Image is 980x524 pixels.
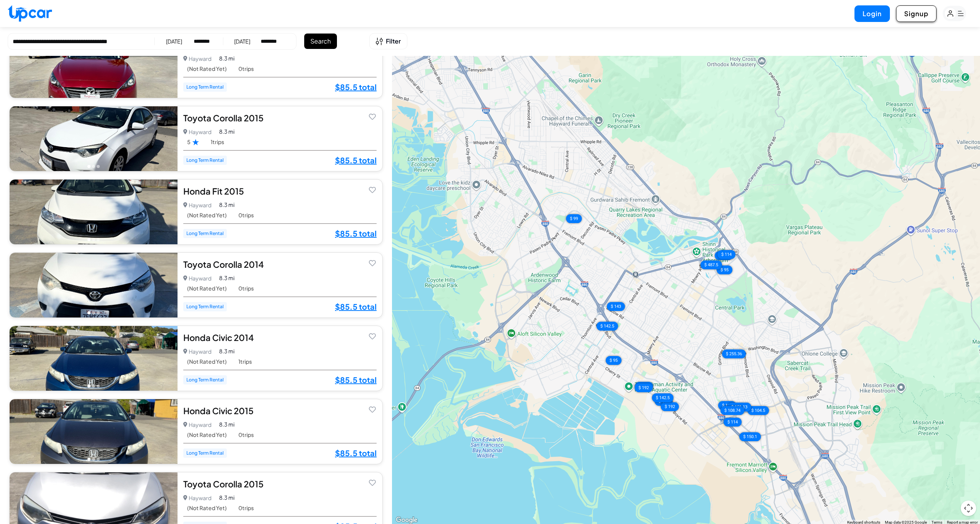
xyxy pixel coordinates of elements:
[367,404,378,415] button: Add to favorites
[219,420,235,428] span: 8.3 mi
[635,381,653,390] div: $ 150
[727,402,751,411] div: $ 151.13
[739,432,761,441] div: $ 150.1
[183,405,377,417] div: Honda Civic 2015
[183,229,227,238] span: Long Term Rental
[92,165,95,168] button: Go to photo 2
[10,106,178,171] img: Car Image
[238,432,254,438] span: 0 trips
[723,418,741,427] div: $ 114
[335,302,377,312] a: $85.5 total
[335,448,377,458] a: $85.5 total
[183,448,227,458] span: Long Term Rental
[10,253,178,317] img: Car Image
[717,250,735,259] div: $ 114
[87,92,90,95] button: Go to photo 1
[87,165,90,168] button: Go to photo 1
[183,53,212,64] p: Hayward
[386,37,401,46] span: Filter
[369,33,407,49] button: Open filters
[219,54,235,62] span: 8.3 mi
[8,5,52,22] img: Upcar Logo
[304,34,337,49] button: Search
[722,349,746,358] div: $ 255.36
[97,385,100,388] button: Go to photo 3
[183,82,227,92] span: Long Term Rental
[183,302,227,311] span: Long Term Rental
[183,200,212,210] p: Hayward
[92,238,95,241] button: Go to photo 2
[92,458,95,461] button: Go to photo 2
[10,399,178,464] img: Car Image
[92,385,95,388] button: Go to photo 2
[10,180,178,244] img: Car Image
[606,356,622,364] div: $ 95
[238,358,252,365] span: 1 trips
[335,155,377,165] a: $85.5 total
[87,458,90,461] button: Go to photo 1
[97,165,100,168] button: Go to photo 3
[87,385,90,388] button: Go to photo 1
[183,273,212,284] p: Hayward
[187,65,227,72] span: (Not Rated Yet)
[367,331,378,341] button: Add to favorites
[166,37,182,45] div: [DATE]
[219,494,235,502] span: 8.3 mi
[187,432,227,438] span: (Not Rated Yet)
[87,311,90,314] button: Go to photo 1
[183,478,377,490] div: Toyota Corolla 2015
[192,139,199,145] img: Star Rating
[367,111,378,122] button: Add to favorites
[183,259,377,270] div: Toyota Corolla 2014
[747,406,769,415] div: $ 104.5
[92,311,95,314] button: Go to photo 2
[183,332,377,343] div: Honda Civic 2014
[961,500,976,516] button: Map camera controls
[219,347,235,355] span: 8.3 mi
[97,92,100,95] button: Go to photo 3
[606,302,625,311] div: $ 143
[97,238,100,241] button: Go to photo 3
[720,406,744,415] div: $ 108.74
[183,112,377,124] div: Toyota Corolla 2015
[367,184,378,195] button: Add to favorites
[97,458,100,461] button: Go to photo 3
[238,65,254,72] span: 0 trips
[10,33,178,98] img: Car Image
[183,419,212,430] p: Hayward
[854,5,890,22] button: Login
[211,139,224,145] span: 1 trips
[335,375,377,385] a: $85.5 total
[234,37,250,45] div: [DATE]
[896,5,936,22] button: Signup
[654,397,672,406] div: $ 152
[183,375,227,385] span: Long Term Rental
[187,212,227,218] span: (Not Rated Yet)
[596,321,618,330] div: $ 142.5
[219,274,235,282] span: 8.3 mi
[700,260,722,269] div: $ 487.5
[187,139,199,145] span: 5
[238,505,254,511] span: 0 trips
[335,228,377,238] a: $85.5 total
[183,185,377,197] div: Honda Fit 2015
[183,156,227,165] span: Long Term Rental
[367,477,378,488] button: Add to favorites
[92,92,95,95] button: Go to photo 2
[635,383,653,392] div: $ 192
[661,402,679,411] div: $ 192
[715,251,733,260] div: $ 114
[187,505,227,511] span: (Not Rated Yet)
[183,126,212,137] p: Hayward
[367,257,378,268] button: Add to favorites
[652,393,673,402] div: $ 142.5
[335,82,377,92] a: $85.5 total
[717,265,732,274] div: $ 95
[183,346,212,357] p: Hayward
[219,128,235,136] span: 8.3 mi
[566,214,581,223] div: $ 99
[238,212,254,218] span: 0 trips
[10,326,178,391] img: Car Image
[718,401,736,410] div: $ 133
[87,238,90,241] button: Go to photo 1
